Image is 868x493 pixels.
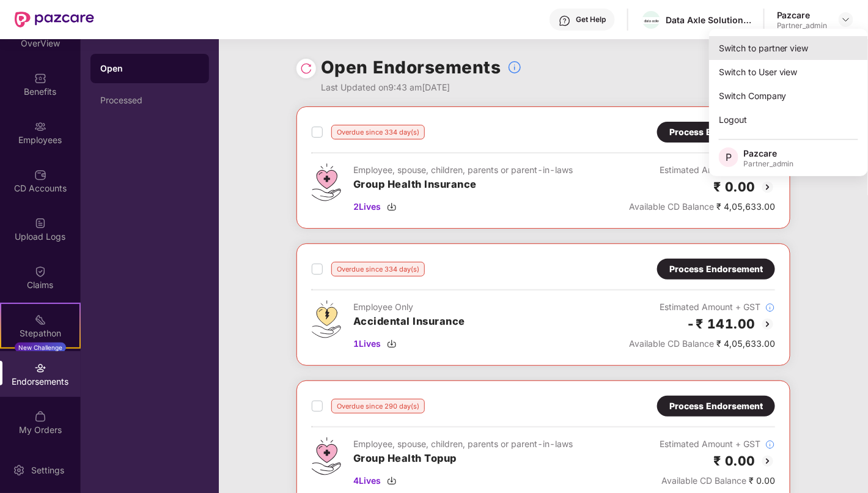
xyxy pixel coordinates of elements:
div: Switch to partner view [709,36,868,60]
img: svg+xml;base64,PHN2ZyBpZD0iRG93bmxvYWQtMzJ4MzIiIHhtbG5zPSJodHRwOi8vd3d3LnczLm9yZy8yMDAwL3N2ZyIgd2... [387,339,397,349]
div: Process Endorsement [669,125,763,139]
div: Data Axle Solutions Private Limited [666,14,751,26]
div: Last Updated on 9:43 am[DATE] [321,81,522,94]
img: svg+xml;base64,PHN2ZyBpZD0iQmFjay0yMHgyMCIgeG1sbnM9Imh0dHA6Ly93d3cudzMub3JnLzIwMDAvc3ZnIiB3aWR0aD... [760,454,775,469]
span: Available CD Balance [629,201,714,212]
div: Switch to User view [709,60,868,84]
span: Available CD Balance [629,338,714,349]
div: Stepathon [1,327,79,339]
div: Partner_admin [743,159,794,169]
span: 1 Lives [353,337,381,350]
h3: Accidental Insurance [353,314,465,330]
img: svg+xml;base64,PHN2ZyBpZD0iRW5kb3JzZW1lbnRzIiB4bWxucz0iaHR0cDovL3d3dy53My5vcmcvMjAwMC9zdmciIHdpZH... [34,362,46,374]
div: New Challenge [15,343,66,352]
div: Employee, spouse, children, parents or parent-in-laws [353,437,573,451]
h2: ₹ 0.00 [713,177,756,197]
div: Process Endorsement [669,262,763,276]
img: svg+xml;base64,PHN2ZyB4bWxucz0iaHR0cDovL3d3dy53My5vcmcvMjAwMC9zdmciIHdpZHRoPSIyMSIgaGVpZ2h0PSIyMC... [34,314,46,326]
div: Processed [100,95,199,105]
div: Employee, spouse, children, parents or parent-in-laws [353,163,573,177]
div: Pazcare [743,147,794,159]
img: svg+xml;base64,PHN2ZyBpZD0iQmFjay0yMHgyMCIgeG1sbnM9Imh0dHA6Ly93d3cudzMub3JnLzIwMDAvc3ZnIiB3aWR0aD... [760,180,775,195]
div: Estimated Amount + GST [660,437,775,451]
div: Estimated Amount + GST [629,163,775,177]
img: svg+xml;base64,PHN2ZyBpZD0iRG93bmxvYWQtMzJ4MzIiIHhtbG5zPSJodHRwOi8vd3d3LnczLm9yZy8yMDAwL3N2ZyIgd2... [387,476,397,486]
div: Employee Only [353,300,465,314]
img: svg+xml;base64,PHN2ZyBpZD0iSW5mb18tXzMyeDMyIiBkYXRhLW5hbWU9IkluZm8gLSAzMngzMiIgeG1sbnM9Imh0dHA6Ly... [765,303,775,313]
h3: Group Health Insurance [353,177,573,193]
div: Open [100,62,199,75]
img: New Pazcare Logo [15,12,94,28]
img: svg+xml;base64,PHN2ZyBpZD0iTXlfT3JkZXJzIiBkYXRhLW5hbWU9Ik15IE9yZGVycyIgeG1sbnM9Imh0dHA6Ly93d3cudz... [34,410,46,423]
img: svg+xml;base64,PHN2ZyB4bWxucz0iaHR0cDovL3d3dy53My5vcmcvMjAwMC9zdmciIHdpZHRoPSI0Ny43MTQiIGhlaWdodD... [312,163,341,201]
div: Get Help [576,15,606,24]
img: svg+xml;base64,PHN2ZyBpZD0iSW5mb18tXzMyeDMyIiBkYXRhLW5hbWU9IkluZm8gLSAzMngzMiIgeG1sbnM9Imh0dHA6Ly... [507,60,522,75]
img: svg+xml;base64,PHN2ZyBpZD0iRG93bmxvYWQtMzJ4MzIiIHhtbG5zPSJodHRwOi8vd3d3LnczLm9yZy8yMDAwL3N2ZyIgd2... [387,202,397,212]
div: Overdue since 290 day(s) [331,399,425,413]
div: ₹ 0.00 [660,474,775,487]
div: ₹ 4,05,633.00 [629,337,775,350]
img: svg+xml;base64,PHN2ZyBpZD0iRW1wbG95ZWVzIiB4bWxucz0iaHR0cDovL3d3dy53My5vcmcvMjAwMC9zdmciIHdpZHRoPS... [34,120,46,133]
span: P [726,150,732,165]
div: Estimated Amount + GST [629,300,775,314]
img: svg+xml;base64,PHN2ZyBpZD0iQ2xhaW0iIHhtbG5zPSJodHRwOi8vd3d3LnczLm9yZy8yMDAwL3N2ZyIgd2lkdGg9IjIwIi... [34,265,46,278]
img: svg+xml;base64,PHN2ZyB4bWxucz0iaHR0cDovL3d3dy53My5vcmcvMjAwMC9zdmciIHdpZHRoPSI0Ny43MTQiIGhlaWdodD... [312,437,341,475]
img: svg+xml;base64,PHN2ZyBpZD0iQmFjay0yMHgyMCIgeG1sbnM9Imh0dHA6Ly93d3cudzMub3JnLzIwMDAvc3ZnIiB3aWR0aD... [760,317,775,332]
div: Process Endorsement [669,399,763,413]
img: svg+xml;base64,PHN2ZyBpZD0iSGVscC0zMngzMiIgeG1sbnM9Imh0dHA6Ly93d3cudzMub3JnLzIwMDAvc3ZnIiB3aWR0aD... [559,15,571,27]
img: svg+xml;base64,PHN2ZyBpZD0iVXBsb2FkX0xvZ3MiIGRhdGEtbmFtZT0iVXBsb2FkIExvZ3MiIHhtbG5zPSJodHRwOi8vd3... [34,217,46,229]
div: Partner_admin [777,21,828,31]
div: Pazcare [777,9,828,21]
img: svg+xml;base64,PHN2ZyBpZD0iUmVsb2FkLTMyeDMyIiB4bWxucz0iaHR0cDovL3d3dy53My5vcmcvMjAwMC9zdmciIHdpZH... [300,62,312,75]
h3: Group Health Topup [353,451,573,467]
span: Available CD Balance [661,475,746,486]
div: Settings [28,464,68,476]
h1: Open Endorsements [321,54,501,81]
div: Switch Company [709,84,868,108]
img: WhatsApp%20Image%202022-10-27%20at%2012.58.27.jpeg [642,17,660,24]
img: svg+xml;base64,PHN2ZyBpZD0iQmVuZWZpdHMiIHhtbG5zPSJodHRwOi8vd3d3LnczLm9yZy8yMDAwL3N2ZyIgd2lkdGg9Ij... [34,72,46,84]
div: ₹ 4,05,633.00 [629,200,775,213]
span: 2 Lives [353,200,381,213]
img: svg+xml;base64,PHN2ZyBpZD0iU2V0dGluZy0yMHgyMCIgeG1sbnM9Imh0dHA6Ly93d3cudzMub3JnLzIwMDAvc3ZnIiB3aW... [13,464,25,476]
div: Logout [709,108,868,132]
img: svg+xml;base64,PHN2ZyBpZD0iQ0RfQWNjb3VudHMiIGRhdGEtbmFtZT0iQ0QgQWNjb3VudHMiIHhtbG5zPSJodHRwOi8vd3... [34,169,46,181]
div: Overdue since 334 day(s) [331,262,425,276]
span: 4 Lives [353,474,381,487]
h2: ₹ 0.00 [713,451,756,471]
img: svg+xml;base64,PHN2ZyBpZD0iSW5mb18tXzMyeDMyIiBkYXRhLW5hbWU9IkluZm8gLSAzMngzMiIgeG1sbnM9Imh0dHA6Ly... [765,440,775,450]
div: Overdue since 334 day(s) [331,125,425,139]
img: svg+xml;base64,PHN2ZyBpZD0iRHJvcGRvd24tMzJ4MzIiIHhtbG5zPSJodHRwOi8vd3d3LnczLm9yZy8yMDAwL3N2ZyIgd2... [841,15,851,24]
img: svg+xml;base64,PHN2ZyB4bWxucz0iaHR0cDovL3d3dy53My5vcmcvMjAwMC9zdmciIHdpZHRoPSI0OS4zMjEiIGhlaWdodD... [312,300,341,338]
h2: -₹ 141.00 [687,314,756,334]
